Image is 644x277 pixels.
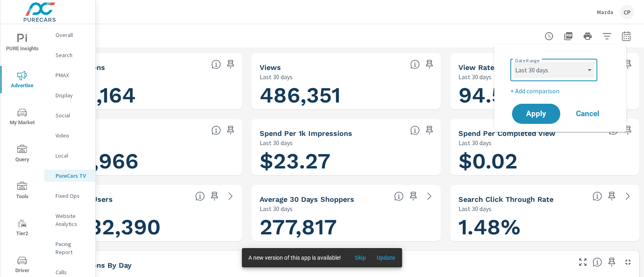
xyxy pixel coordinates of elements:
[44,150,95,162] div: Local
[3,108,41,127] span: My Market
[458,63,494,72] h5: View Rate
[260,82,432,109] h1: 486,351
[61,213,234,241] h1: 1,032,390
[592,257,602,267] span: The number of impressions, broken down by the day of the week they occurred.
[260,204,293,213] p: Last 30 days
[605,190,618,203] span: Save this to your personalized report
[592,191,602,201] span: Percentage of users who viewed your campaigns who clicked through to your website. For example, i...
[458,129,555,137] h5: Spend Per Completed View
[621,124,634,137] span: Save this to your personalized report
[56,31,89,39] p: Overall
[572,110,604,117] span: Cancel
[512,104,560,124] button: Apply
[458,72,491,82] p: Last 30 days
[44,210,95,230] div: Website Analytics
[458,138,491,148] p: Last 30 days
[3,182,41,201] span: Tools
[458,204,491,213] p: Last 30 days
[458,213,631,241] h1: 1.48%
[260,72,293,82] p: Last 30 days
[376,254,396,261] span: Update
[44,238,95,258] div: Pacing Report
[458,148,631,175] h1: $0.02
[599,28,615,44] button: Apply Filters
[211,60,221,69] span: Number of times your connected TV ad was presented to a user. [Source: This data is provided by t...
[597,8,613,16] p: Mazda
[605,256,618,269] span: Save this to your personalized report
[621,256,634,269] button: Minimize Widget
[44,89,95,101] div: Display
[56,192,89,200] p: Fixed Ops
[56,71,89,79] p: PMAX
[520,110,552,117] span: Apply
[56,268,89,276] p: Calls
[260,63,281,72] h5: Views
[61,261,132,269] h5: Impressions by Day
[3,256,41,275] span: Driver
[44,49,95,61] div: Search
[208,190,221,203] span: Save this to your personalized report
[347,251,373,264] button: Skip
[3,145,41,164] span: Query
[61,148,234,175] h1: $11,966
[56,172,89,180] p: PureCars TV
[621,190,634,203] a: See more details in report
[563,104,612,124] button: Cancel
[56,212,89,228] p: Website Analytics
[224,190,237,203] a: See more details in report
[260,129,352,137] h5: Spend Per 1k Impressions
[621,58,634,71] span: Save this to your personalized report
[224,124,237,137] span: Save this to your personalized report
[56,51,89,59] p: Search
[224,58,237,71] span: Save this to your personalized report
[351,254,370,261] span: Skip
[458,82,631,109] h1: 94.59%
[56,111,89,119] p: Social
[44,170,95,182] div: PureCars TV
[410,60,420,69] span: Number of times your connected TV ad was viewed completely by a user. [Source: This data is provi...
[510,86,613,96] p: + Add comparison
[44,190,95,202] div: Fixed Ops
[576,256,589,269] button: Make Fullscreen
[56,91,89,99] p: Display
[56,152,89,160] p: Local
[373,251,399,264] button: Update
[248,254,341,261] span: A new version of this app is available!
[3,34,41,53] span: PURE Insights
[458,195,553,203] h5: Search Click Through Rate
[3,219,41,238] span: Tier2
[3,71,41,90] span: Advertise
[211,125,221,135] span: Cost of your connected TV ad campaigns. [Source: This data is provided by the video advertising p...
[260,213,432,241] h1: 277,817
[260,148,432,175] h1: $23.27
[44,109,95,121] div: Social
[56,240,89,256] p: Pacing Report
[195,191,205,201] span: Unique website visitors over the selected time period. [Source: Website Analytics]
[260,138,293,148] p: Last 30 days
[44,29,95,41] div: Overall
[56,131,89,140] p: Video
[423,58,436,71] span: Save this to your personalized report
[44,129,95,142] div: Video
[61,82,234,109] h1: 514,164
[44,69,95,81] div: PMAX
[620,5,634,19] div: CP
[260,195,354,203] h5: Average 30 Days Shoppers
